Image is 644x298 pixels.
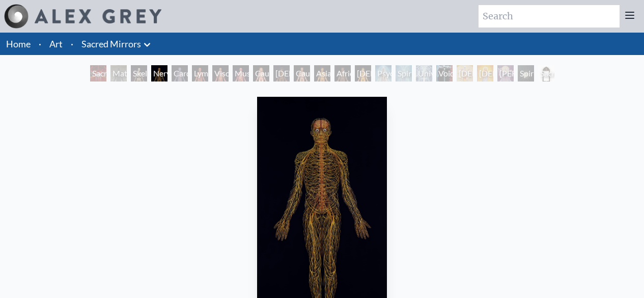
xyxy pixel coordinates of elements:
div: Universal Mind Lattice [416,65,432,82]
div: Caucasian Man [294,65,310,82]
div: Nervous System [151,65,167,82]
div: Cardiovascular System [172,65,188,82]
a: Art [49,37,63,51]
div: Sacred Mirrors Room, [GEOGRAPHIC_DATA] [90,65,106,82]
a: Sacred Mirrors [81,37,141,51]
div: Viscera [212,65,229,82]
div: [PERSON_NAME] [497,65,514,82]
div: Skeletal System [131,65,147,82]
div: Material World [110,65,127,82]
div: [DEMOGRAPHIC_DATA] Woman [355,65,371,82]
div: Caucasian Woman [253,65,269,82]
div: [DEMOGRAPHIC_DATA] Woman [273,65,290,82]
div: Spiritual World [518,65,534,82]
div: Muscle System [233,65,249,82]
div: Sacred Mirrors Frame [538,65,554,82]
a: Home [6,38,31,49]
div: Spiritual Energy System [396,65,412,82]
div: [DEMOGRAPHIC_DATA] [457,65,473,82]
div: [DEMOGRAPHIC_DATA] [477,65,493,82]
div: African Man [334,65,351,82]
div: Lymphatic System [192,65,208,82]
div: Void Clear Light [436,65,453,82]
div: Asian Man [314,65,330,82]
div: Psychic Energy System [375,65,391,82]
input: Search [479,5,620,28]
li: · [35,33,45,55]
li: · [67,33,77,55]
